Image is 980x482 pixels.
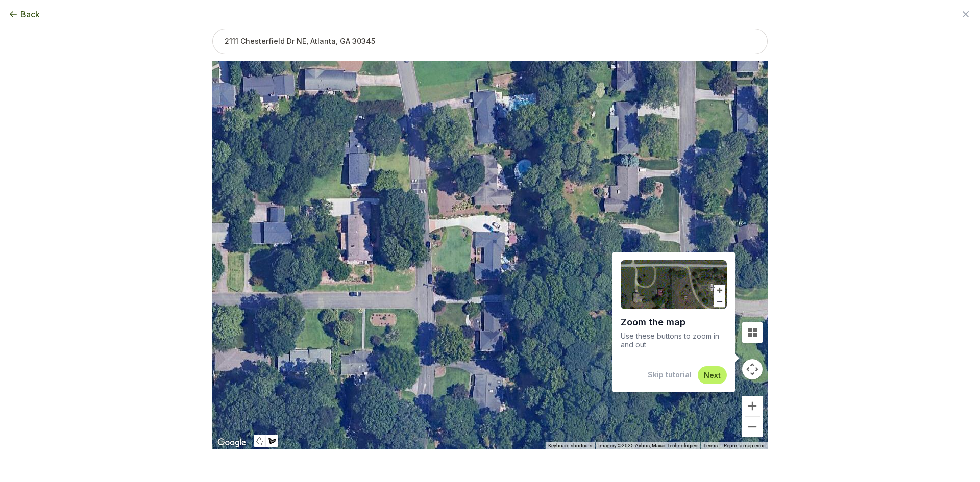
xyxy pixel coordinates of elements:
[704,370,721,380] button: Next
[621,313,727,332] h1: Zoom the map
[215,436,249,449] a: Open this area in Google Maps (opens a new window)
[742,322,763,343] button: Tilt map
[266,435,278,447] button: Draw a shape
[215,436,249,449] img: Google
[20,8,40,20] span: Back
[703,443,718,448] a: Terms (opens in new tab)
[621,332,727,349] p: Use these buttons to zoom in and out
[548,442,592,449] button: Keyboard shortcuts
[8,8,40,20] button: Back
[742,396,763,416] button: Zoom in
[742,417,763,437] button: Zoom out
[254,435,266,447] button: Stop drawing
[648,370,692,380] button: Skip tutorial
[724,443,765,448] a: Report a map error
[621,260,727,309] img: Demo of zooming into a lawn area
[212,29,768,54] input: 2111 Chesterfield Dr NE, Atlanta, GA 30345
[742,359,763,379] button: Map camera controls
[598,443,697,448] span: Imagery ©2025 Airbus, Maxar Technologies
